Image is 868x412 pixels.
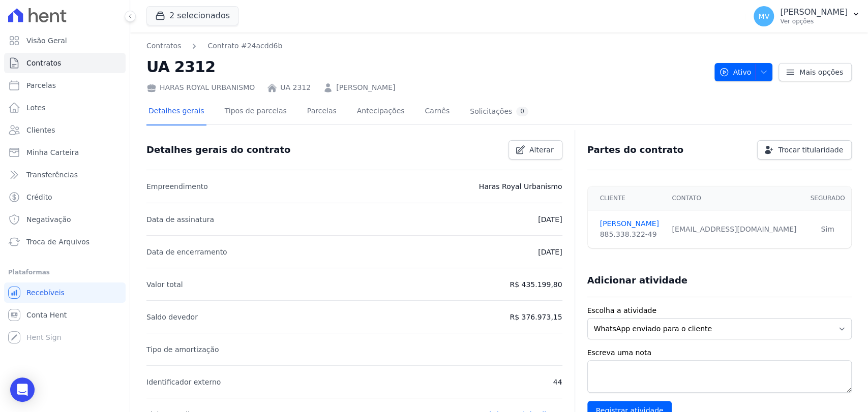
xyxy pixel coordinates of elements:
[538,246,562,258] p: [DATE]
[146,55,706,78] h2: UA 2312
[26,125,55,135] span: Clientes
[355,99,407,125] a: Antecipações
[804,210,851,248] td: Sim
[588,186,666,210] th: Cliente
[4,209,126,230] a: Negativação
[600,218,660,229] a: [PERSON_NAME]
[780,7,848,17] p: [PERSON_NAME]
[600,229,660,240] div: 885.338.322-49
[510,311,562,323] p: R$ 376.973,15
[4,53,126,73] a: Contratos
[146,343,219,356] p: Tipo de amortização
[146,278,183,291] p: Valor total
[666,186,804,210] th: Contato
[336,82,395,93] a: [PERSON_NAME]
[207,41,282,51] a: Contrato #24acdd6b
[146,41,181,51] a: Contratos
[146,6,238,25] button: 2 selecionados
[26,310,67,320] span: Conta Hent
[26,237,89,247] span: Troca de Arquivos
[553,376,562,388] p: 44
[26,288,65,298] span: Recebíveis
[719,63,752,81] span: Ativo
[280,82,311,93] a: UA 2312
[587,274,687,287] h3: Adicionar atividade
[26,58,61,68] span: Contratos
[146,376,221,388] p: Identificador externo
[587,144,684,156] h3: Partes do contrato
[305,99,339,125] a: Parcelas
[4,98,126,118] a: Lotes
[26,214,71,225] span: Negativação
[4,75,126,96] a: Parcelas
[779,63,852,81] a: Mais opções
[778,145,843,155] span: Trocar titularidade
[146,41,706,51] nav: Breadcrumb
[587,305,852,316] label: Escolha a atividade
[470,107,528,116] div: Solicitações
[510,278,562,291] p: R$ 435.199,80
[146,246,227,258] p: Data de encerramento
[223,99,289,125] a: Tipos de parcelas
[587,347,852,358] label: Escreva uma nota
[508,140,562,160] a: Alterar
[423,99,452,125] a: Carnês
[745,2,868,30] button: MV [PERSON_NAME] Ver opções
[538,213,562,226] p: [DATE]
[26,192,52,202] span: Crédito
[757,140,852,160] a: Trocar titularidade
[4,165,126,185] a: Transferências
[804,186,851,210] th: Segurado
[4,232,126,252] a: Troca de Arquivos
[146,180,208,193] p: Empreendimento
[799,67,843,77] span: Mais opções
[4,282,126,303] a: Recebíveis
[146,99,206,125] a: Detalhes gerais
[26,103,46,113] span: Lotes
[26,170,78,180] span: Transferências
[146,213,214,226] p: Data de assinatura
[4,305,126,325] a: Conta Hent
[516,107,528,116] div: 0
[10,377,35,402] div: Open Intercom Messenger
[468,99,530,125] a: Solicitações0
[146,144,290,156] h3: Detalhes gerais do contrato
[8,266,122,278] div: Plataformas
[4,30,126,51] a: Visão Geral
[4,142,126,163] a: Minha Carteira
[672,224,798,235] div: [EMAIL_ADDRESS][DOMAIN_NAME]
[4,120,126,140] a: Clientes
[146,311,198,323] p: Saldo devedor
[479,180,562,193] p: Haras Royal Urbanismo
[714,63,773,81] button: Ativo
[26,147,79,157] span: Minha Carteira
[758,13,769,20] span: MV
[4,187,126,207] a: Crédito
[26,80,56,90] span: Parcelas
[26,36,67,46] span: Visão Geral
[146,82,255,93] div: HARAS ROYAL URBANISMO
[780,17,848,25] p: Ver opções
[529,145,554,155] span: Alterar
[146,41,282,51] nav: Breadcrumb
